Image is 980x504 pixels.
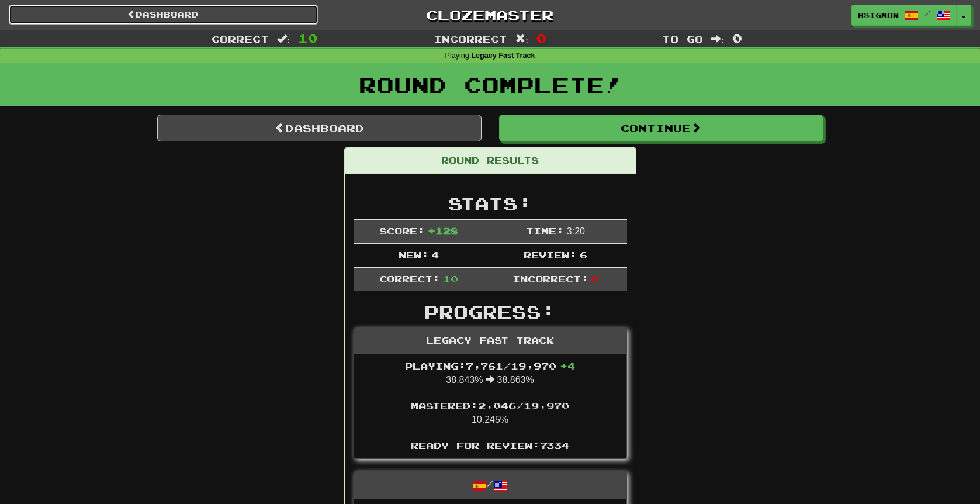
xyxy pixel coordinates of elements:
span: Ready for Review: 7334 [411,440,569,451]
a: bsigmon / [851,5,957,26]
div: Legacy Fast Track [354,328,626,354]
span: Score: [379,225,425,236]
span: 0 [732,31,742,45]
div: Round Results [345,148,636,174]
a: Dashboard [9,5,318,25]
span: 0 [591,273,598,284]
span: 4 [431,249,439,260]
span: 10 [443,273,458,284]
span: : [277,34,290,44]
span: Correct: [379,273,440,284]
strong: Legacy Fast Track [471,51,535,60]
span: / [924,9,930,18]
span: Incorrect: [512,273,588,284]
span: To go [662,33,703,44]
span: Mastered: 2,046 / 19,970 [411,400,569,411]
span: New: [399,249,429,260]
span: : [515,34,528,44]
button: Continue [499,115,823,141]
span: Incorrect [434,33,507,44]
span: : [711,34,724,44]
span: 6 [580,249,587,260]
span: 0 [536,31,546,45]
span: Review: [524,249,577,260]
li: 10.245% [354,393,626,433]
span: bsigmon [858,10,899,20]
span: 3 : 20 [567,226,585,236]
span: + 128 [428,225,458,236]
span: Time: [526,225,564,236]
div: / [354,471,626,499]
a: Dashboard [157,115,482,141]
li: 38.843% 38.863% [354,354,626,393]
span: Correct [212,33,269,44]
h2: Stats: [354,194,627,213]
span: + 4 [560,360,575,371]
a: Clozemaster [335,5,645,25]
h1: Round Complete! [4,73,976,96]
h2: Progress: [354,302,627,322]
span: 10 [298,31,318,45]
span: Playing: 7,761 / 19,970 [405,360,575,371]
